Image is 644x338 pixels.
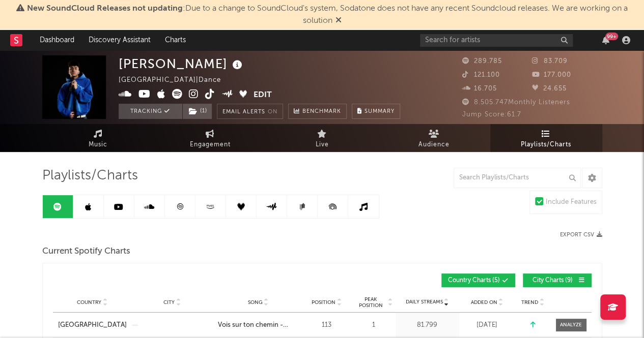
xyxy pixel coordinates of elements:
[335,17,342,25] span: Dismiss
[532,72,571,78] span: 177.000
[462,320,513,330] div: [DATE]
[532,85,567,92] span: 24.655
[398,320,457,330] div: 81.799
[546,196,597,208] div: Include Features
[42,170,138,182] span: Playlists/Charts
[163,299,175,305] span: City
[119,55,245,72] div: [PERSON_NAME]
[523,273,592,287] button: City Charts(9)
[288,104,347,119] a: Benchmark
[355,320,393,330] div: 1
[119,74,233,86] div: [GEOGRAPHIC_DATA] | Dance
[268,109,277,115] em: On
[248,299,263,305] span: Song
[27,5,628,25] span: : Due to a change to SoundCloud's system, Sodatone does not have any recent Soundcloud releases. ...
[521,139,571,151] span: Playlists/Charts
[316,139,329,151] span: Live
[217,104,283,119] button: Email AlertsOn
[312,299,335,305] span: Position
[190,139,231,151] span: Engagement
[560,232,602,238] button: Export CSV
[529,278,576,284] span: City Charts ( 9 )
[378,124,490,152] a: Audience
[119,104,182,119] button: Tracking
[462,72,500,78] span: 121.100
[304,320,350,330] div: 113
[27,5,183,13] span: New SoundCloud Releases not updating
[448,278,500,284] span: Country Charts ( 5 )
[418,139,450,151] span: Audience
[266,124,378,152] a: Live
[218,320,299,330] a: Vois sur ton chemin - Techno Mix
[77,299,101,305] span: Country
[462,85,497,92] span: 16.705
[471,299,497,305] span: Added On
[521,299,538,305] span: Trend
[42,124,154,152] a: Music
[254,89,272,102] button: Edit
[490,124,602,152] a: Playlists/Charts
[605,33,618,40] div: 99 +
[182,104,212,119] span: ( 1 )
[154,124,266,152] a: Engagement
[302,106,341,118] span: Benchmark
[462,111,521,118] span: Jump Score: 61.7
[420,34,573,47] input: Search for artists
[454,168,581,188] input: Search Playlists/Charts
[355,296,387,309] span: Peak Position
[365,109,395,114] span: Summary
[81,30,158,50] a: Discovery Assistant
[33,30,81,50] a: Dashboard
[441,273,515,287] button: Country Charts(5)
[58,320,127,330] a: [GEOGRAPHIC_DATA]
[42,245,130,258] span: Current Spotify Charts
[89,139,107,151] span: Music
[462,58,502,65] span: 289.785
[158,30,193,50] a: Charts
[462,99,570,106] span: 8.505.747 Monthly Listeners
[406,298,443,306] span: Daily Streams
[352,104,400,119] button: Summary
[602,36,609,44] button: 99+
[532,58,568,65] span: 83.709
[183,104,212,119] button: (1)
